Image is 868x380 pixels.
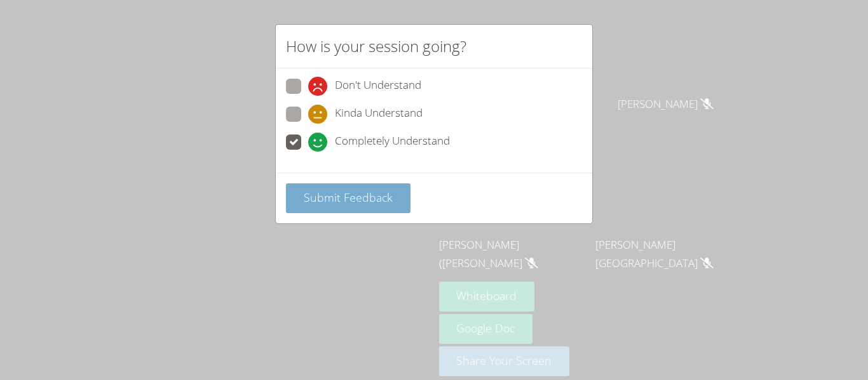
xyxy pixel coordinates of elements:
[286,183,410,213] button: Submit Feedback
[304,190,393,205] span: Submit Feedback
[335,77,421,96] span: Don't Understand
[335,105,423,124] span: Kinda Understand
[286,35,466,58] h2: How is your session going?
[335,133,450,152] span: Completely Understand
